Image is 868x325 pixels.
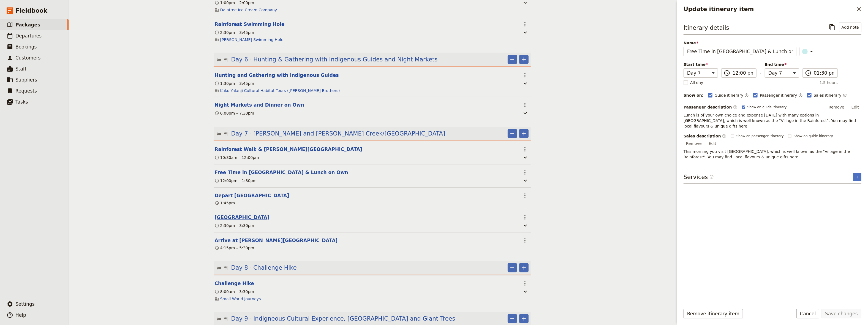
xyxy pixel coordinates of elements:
div: 2:30pm – 3:30pm [215,223,254,228]
button: Edit day information [217,55,438,64]
span: ​ [709,175,714,181]
div: 1:30pm – 3:45pm [215,81,254,86]
div: 2:30pm – 3:45pm [215,30,254,35]
a: Daintree Ice Cream Company [220,7,277,13]
span: - [760,69,761,78]
a: [PERSON_NAME] Swimming Hole [220,37,284,42]
div: 8:00am – 3:30pm [215,289,254,294]
div: 4:15pm – 5:30pm [215,245,254,251]
span: Packages [15,22,40,28]
button: Add note [839,23,861,32]
input: ​ [814,70,834,76]
button: Remove [826,103,847,111]
div: ​ [803,48,815,55]
span: Show on guide itinerary [794,134,833,138]
select: Start time [684,68,718,78]
span: Suppliers [15,77,37,83]
span: Help [15,312,26,318]
button: Actions [520,279,530,288]
span: ​ [722,134,726,138]
button: Edit day information [217,129,445,138]
div: 6:00pm – 7:30pm [215,110,254,116]
span: End time [765,62,799,67]
h3: Itinerary details [684,24,729,32]
span: Show on passenger itinerary [736,134,784,138]
button: ​ [800,47,816,56]
span: Tasks [15,99,28,105]
span: ​ [733,105,738,109]
span: Lunch is of your own choice and expense [DATE] with many options in [GEOGRAPHIC_DATA], which is w... [684,113,858,128]
button: Edit this itinerary item [215,102,304,108]
button: Add [519,263,529,272]
span: Show on guide itinerary [747,105,787,109]
span: Sales itinerary [814,93,842,98]
button: Actions [520,191,530,200]
button: Remove [508,129,517,138]
button: Edit this itinerary item [215,21,285,28]
span: [PERSON_NAME] and [PERSON_NAME] Creek/[GEOGRAPHIC_DATA] [253,129,445,138]
button: Time shown on guide itinerary [744,92,749,99]
input: Name [684,47,796,56]
a: Kuku Yalanji Cultural Habitat Tours ([PERSON_NAME] Brothers) [220,88,340,93]
span: Day 9 [231,315,248,323]
button: Edit [849,103,861,111]
button: Edit this itinerary item [215,214,270,221]
button: Remove [508,263,517,272]
div: 12:00pm – 1:30pm [215,178,257,183]
span: Staff [15,66,26,72]
span: Requests [15,88,37,94]
button: Edit [706,139,719,148]
button: Cancel [796,309,820,318]
button: Remove itinerary item [684,309,743,318]
span: Customers [15,55,40,61]
div: 10:30am – 12:00pm [215,155,259,160]
button: Actions [520,20,530,29]
span: Day 7 [231,129,248,138]
div: 1:45pm [215,200,235,206]
button: Edit day information [217,315,455,323]
button: Add [519,314,529,323]
h3: Services [684,173,714,181]
button: Actions [520,71,530,80]
input: ​ [733,70,753,76]
button: Edit this itinerary item [215,72,339,78]
button: Edit this itinerary item [215,237,338,244]
button: Remove [508,55,517,64]
button: Add service inclusion [853,173,861,181]
span: Day 8 [231,264,248,272]
span: Indigneous Cultural Experience, [GEOGRAPHIC_DATA] and Giant Trees [253,315,455,323]
span: Start time [684,62,718,67]
button: Edit this itinerary item [215,192,289,199]
button: Actions [520,100,530,110]
span: Fieldbook [15,7,47,15]
button: Copy itinerary item [828,23,837,32]
button: Add [519,55,529,64]
button: Actions [520,213,530,222]
span: Guide itinerary [715,93,744,98]
span: All day [690,80,703,85]
a: Small World Journeys [220,296,261,302]
button: Edit this itinerary item [215,146,362,153]
span: ​ [805,70,812,76]
button: Add [519,129,529,138]
button: Close drawer [854,4,864,14]
span: 1.5 hours [820,80,838,85]
button: Remove [508,314,517,323]
button: Save changes [821,309,861,318]
span: ​ [724,70,730,76]
span: Passenger itinerary [760,93,797,98]
button: Time shown on passenger itinerary [798,92,803,99]
button: Actions [520,236,530,245]
button: Edit day information [217,264,297,272]
label: Sales description [684,133,726,139]
span: Hunting & Gathering with Indigenous Guides and Night Markets [253,55,437,64]
label: Passenger description [684,104,738,110]
span: Bookings [15,44,37,50]
button: Remove [684,139,704,148]
select: End time [765,68,799,78]
span: Settings [15,301,35,307]
button: Actions [520,145,530,154]
h2: Update itinerary item [684,5,854,13]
